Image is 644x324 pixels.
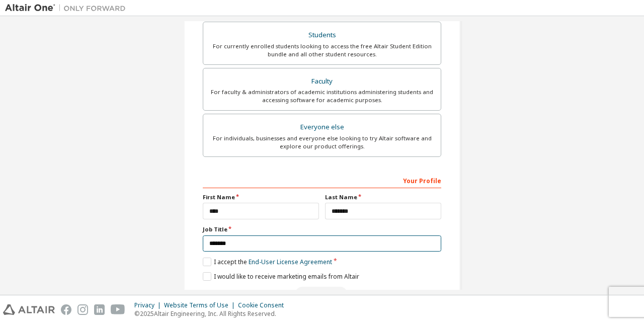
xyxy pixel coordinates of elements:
[134,309,290,318] p: © 2025 Altair Engineering, Inc. All Rights Reserved.
[77,304,88,315] img: instagram.svg
[209,74,435,89] div: Faculty
[209,88,435,104] div: For faculty & administrators of academic institutions administering students and accessing softwa...
[203,225,441,233] label: Job Title
[61,304,71,315] img: facebook.svg
[3,304,55,315] img: altair_logo.svg
[203,272,359,281] label: I would like to receive marketing emails from Altair
[203,193,319,201] label: First Name
[203,287,441,302] div: Select your account type to continue
[203,172,441,188] div: Your Profile
[209,134,435,150] div: For individuals, businesses and everyone else looking to try Altair software and explore our prod...
[5,3,131,13] img: Altair One
[203,258,332,266] label: I accept the
[94,304,105,315] img: linkedin.svg
[249,258,332,266] a: End-User License Agreement
[209,42,435,58] div: For currently enrolled students looking to access the free Altair Student Edition bundle and all ...
[209,28,435,42] div: Students
[111,304,125,315] img: youtube.svg
[134,301,164,309] div: Privacy
[209,120,435,134] div: Everyone else
[325,193,441,201] label: Last Name
[238,301,290,309] div: Cookie Consent
[164,301,238,309] div: Website Terms of Use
